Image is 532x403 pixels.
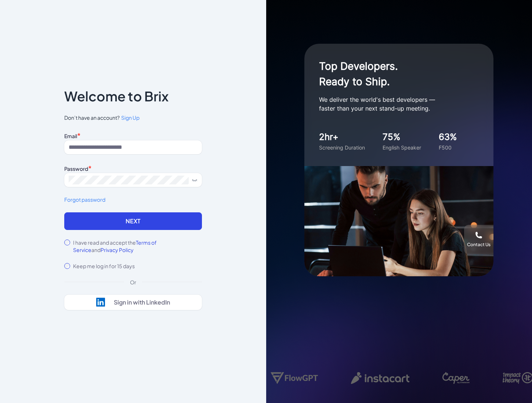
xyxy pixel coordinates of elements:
[64,295,202,310] button: Sign in with LinkedIn
[73,239,202,253] label: I have read and accept the and
[101,247,134,253] span: Privacy Policy
[319,130,365,144] div: 2hr+
[319,95,466,113] p: We deliver the world's best developers — faster than your next stand-up meeting.
[124,278,142,286] div: Or
[73,239,157,253] span: Terms of Service
[319,144,365,151] div: Screening Duration
[319,58,466,89] h1: Top Developers. Ready to Ship.
[121,114,140,121] span: Sign Up
[439,130,457,144] div: 63%
[64,114,202,122] span: Don’t have an account?
[383,144,421,151] div: English Speaker
[467,242,491,248] div: Contact Us
[64,133,77,139] label: Email
[439,144,457,151] div: F500
[114,299,170,306] div: Sign in with LinkedIn
[120,114,140,122] a: Sign Up
[64,212,202,230] button: Next
[64,90,169,102] p: Welcome to Brix
[64,165,88,172] label: Password
[64,196,202,204] a: Forgot password
[464,225,493,254] button: Contact Us
[383,130,421,144] div: 75%
[73,262,135,270] label: Keep me log in for 15 days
